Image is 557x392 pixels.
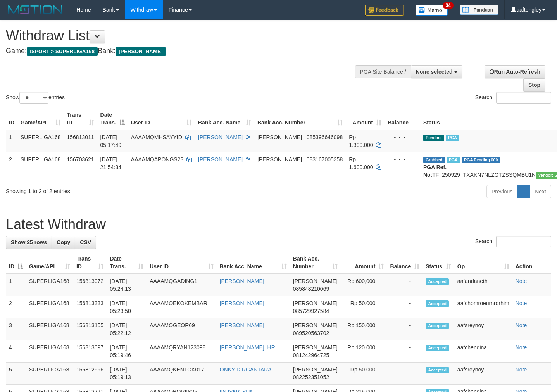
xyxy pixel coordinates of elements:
td: 3 [6,318,26,340]
td: 4 [6,340,26,363]
span: Copy 085396646098 to clipboard [307,134,343,140]
td: SUPERLIGA168 [26,363,73,385]
th: Bank Acc. Name: activate to sort column ascending [217,252,290,274]
b: PGA Ref. No: [423,164,447,178]
span: [DATE] 21:54:34 [100,156,122,170]
a: 1 [517,185,530,198]
input: Search: [496,92,551,104]
td: aafsreynoy [454,318,512,340]
td: - [387,363,422,385]
span: [PERSON_NAME] [293,366,338,373]
a: Next [530,185,551,198]
a: Note [516,278,527,284]
td: Rp 50,000 [341,363,387,385]
td: [DATE] 05:19:46 [107,340,147,363]
img: MOTION_logo.png [6,4,65,16]
span: Copy 082252351052 to clipboard [293,374,329,380]
div: - - - [388,155,417,163]
a: Stop [523,78,545,92]
span: 156703621 [67,156,94,162]
th: Game/API: activate to sort column ascending [26,252,73,274]
h4: Game: Bank: [6,47,364,55]
td: [DATE] 05:24:13 [107,274,147,296]
a: Show 25 rows [6,236,52,249]
td: 156812996 [73,363,107,385]
span: Show 25 rows [11,239,47,245]
a: [PERSON_NAME] [220,300,264,306]
span: [PERSON_NAME] [257,156,302,162]
span: Accepted [426,278,449,285]
td: 1 [6,274,26,296]
td: AAAAMQRYAN123098 [147,340,216,363]
th: ID [6,108,17,130]
a: [PERSON_NAME] [198,156,243,162]
a: [PERSON_NAME] [220,322,264,328]
a: [PERSON_NAME] .HR [220,344,275,351]
th: User ID: activate to sort column ascending [147,252,216,274]
span: Grabbed [423,157,445,163]
td: AAAAMQGADING1 [147,274,216,296]
td: SUPERLIGA168 [26,318,73,340]
a: [PERSON_NAME] [220,278,264,284]
h1: Withdraw List [6,28,364,43]
select: Showentries [19,92,48,104]
span: Copy 081242964725 to clipboard [293,352,329,358]
td: 1 [6,130,17,152]
td: SUPERLIGA168 [26,296,73,318]
th: Bank Acc. Number: activate to sort column ascending [254,108,346,130]
th: Trans ID: activate to sort column ascending [64,108,97,130]
span: Accepted [426,300,449,307]
span: Pending [423,135,444,141]
span: CSV [80,239,91,245]
td: Rp 50,000 [341,296,387,318]
span: 34 [443,2,453,9]
td: AAAAMQKENTOK017 [147,363,216,385]
label: Search: [475,236,551,247]
td: Rp 600,000 [341,274,387,296]
span: [PERSON_NAME] [293,300,338,306]
h1: Latest Withdraw [6,217,551,232]
td: 156813155 [73,318,107,340]
th: Balance [385,108,420,130]
td: aafsreynoy [454,363,512,385]
td: SUPERLIGA168 [17,130,64,152]
span: AAAAMQMHSAYYID [131,134,182,140]
th: Status: activate to sort column ascending [422,252,454,274]
td: 5 [6,363,26,385]
td: 2 [6,152,17,182]
th: ID: activate to sort column descending [6,252,26,274]
td: [DATE] 05:19:13 [107,363,147,385]
span: Marked by aafchhiseyha [447,157,460,163]
button: None selected [411,65,462,78]
span: [PERSON_NAME] [116,47,166,56]
img: panduan.png [460,5,498,15]
td: SUPERLIGA168 [17,152,64,182]
span: Copy 083167005358 to clipboard [307,156,343,162]
a: Note [516,322,527,328]
th: Date Trans.: activate to sort column ascending [107,252,147,274]
span: Rp 1.300.000 [349,134,373,148]
span: 156813011 [67,134,94,140]
input: Search: [496,236,551,247]
span: [DATE] 05:17:49 [100,134,122,148]
span: [PERSON_NAME] [293,322,338,328]
span: Accepted [426,323,449,329]
td: 156813333 [73,296,107,318]
td: 156813072 [73,274,107,296]
td: AAAAMQGEOR69 [147,318,216,340]
th: Trans ID: activate to sort column ascending [73,252,107,274]
th: Bank Acc. Number: activate to sort column ascending [290,252,341,274]
img: Feedback.jpg [365,5,404,16]
th: Bank Acc. Name: activate to sort column ascending [195,108,254,130]
th: Game/API: activate to sort column ascending [17,108,64,130]
a: Note [516,344,527,351]
span: Accepted [426,367,449,373]
div: - - - [388,133,417,141]
td: AAAAMQEKOKEMBAR [147,296,216,318]
td: - [387,318,422,340]
td: - [387,296,422,318]
div: Showing 1 to 2 of 2 entries [6,184,226,195]
span: AAAAMQAPONGS23 [131,156,183,162]
td: - [387,340,422,363]
a: Previous [486,185,517,198]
